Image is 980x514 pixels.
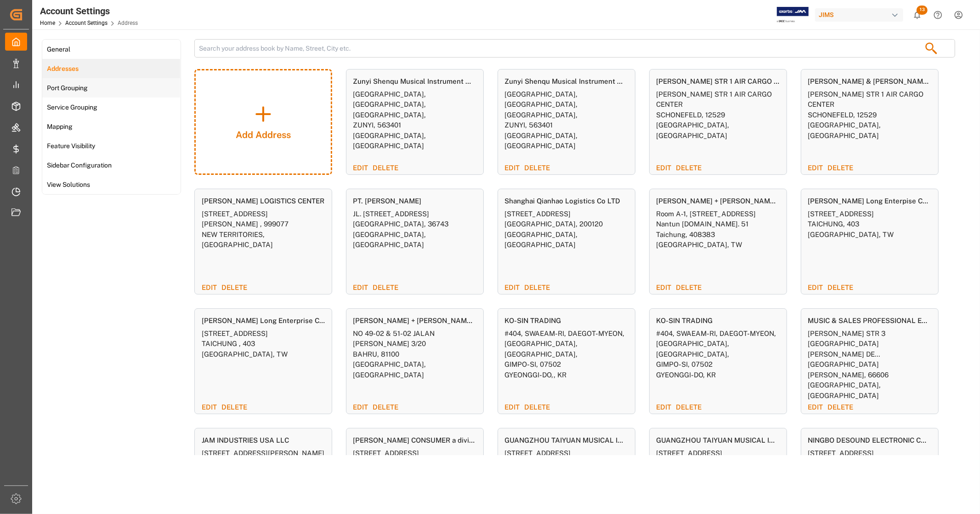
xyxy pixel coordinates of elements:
[657,316,780,326] div: KO-SIN TRADING
[44,180,93,190] span: View Solutions
[505,163,520,173] div: EDIT
[657,329,780,360] div: #404, SWAEAM-RI, DAEGOT-MYEON, [GEOGRAPHIC_DATA], [GEOGRAPHIC_DATA],
[525,402,550,413] div: DELETE
[42,78,180,98] a: Port Grouping
[195,40,924,57] input: Search your address book by Name, Street, City etc.
[202,435,325,446] div: JAM INDUSTRIES USA LLC
[202,196,325,207] div: [PERSON_NAME] LOGISTICS CENTER
[353,219,476,230] div: [GEOGRAPHIC_DATA], 36743
[202,316,325,326] div: [PERSON_NAME] Long Enterprise Co., Ltd.
[202,349,325,360] div: [GEOGRAPHIC_DATA], TW
[505,89,628,121] div: [GEOGRAPHIC_DATA],[GEOGRAPHIC_DATA],[GEOGRAPHIC_DATA],
[828,283,854,293] div: DELETE
[353,402,368,413] div: EDIT
[505,196,628,207] div: Shanghai Qianhao Logistics Co LTD
[808,316,931,326] div: MUSIC & SALES PROFESSIONAL EQUIPMENT GMBH
[353,89,476,121] div: [GEOGRAPHIC_DATA],[GEOGRAPHIC_DATA],[GEOGRAPHIC_DATA],
[657,359,780,370] div: GIMPO-SI, 07502
[42,59,180,78] a: Addresses
[505,209,628,219] div: [STREET_ADDRESS]
[65,20,108,26] a: Account Settings
[353,131,476,151] div: [GEOGRAPHIC_DATA], [GEOGRAPHIC_DATA]
[808,283,823,293] div: EDIT
[44,103,100,112] span: Service Grouping
[44,161,114,170] span: Sidebar Configuration
[657,230,780,240] div: Taichung, 408383
[808,448,931,459] div: [STREET_ADDRESS]
[44,141,98,151] span: Feature Visibility
[353,76,476,87] div: Zunyi Shenqu Musical Instrument Manufacture Co.,LTD
[505,435,628,446] div: GUANGZHOU TAIYUAN MUSICAL INSTRUMENTS MANUFACTURING [DOMAIN_NAME]
[505,76,628,87] div: Zunyi Shenqu Musical Instrument Manufacture Co.,LTD
[353,209,476,219] div: JL. [STREET_ADDRESS]
[353,230,476,250] div: [GEOGRAPHIC_DATA], [GEOGRAPHIC_DATA]
[808,359,931,380] div: [GEOGRAPHIC_DATA][PERSON_NAME], 66606
[808,435,931,446] div: NINGBO DESOUND ELECTRONIC CO LTD
[202,448,325,459] div: [STREET_ADDRESS][PERSON_NAME]
[44,83,91,93] span: Port Grouping
[808,76,931,87] div: [PERSON_NAME] & [PERSON_NAME] & CO. KG
[353,163,368,173] div: EDIT
[353,349,476,360] div: BAHRU, 81100
[505,402,520,413] div: EDIT
[202,209,325,219] div: [STREET_ADDRESS]
[221,402,247,413] div: DELETE
[657,163,672,173] div: EDIT
[815,8,903,22] div: JIMS
[353,283,368,293] div: EDIT
[505,283,520,293] div: EDIT
[676,283,702,293] div: DELETE
[505,370,628,381] div: GYEONGGI-DO,, KR
[353,120,476,131] div: ZUNYI, 563401
[353,329,476,349] div: NO 49-02 & 51-02 JALAN [PERSON_NAME] 3/20
[202,329,325,339] div: [STREET_ADDRESS]
[236,128,291,142] div: Add Address
[808,380,931,401] div: [GEOGRAPHIC_DATA], [GEOGRAPHIC_DATA]
[505,120,628,131] div: ZUNYI, 563401
[928,5,948,25] button: Help Center
[808,219,931,230] div: TAICHUNG, 403
[657,435,780,446] div: GUANGZHOU TAIYUAN MUSICAL INSTRUMENTS MANUFACTURING [DOMAIN_NAME]
[42,117,180,136] a: Mapping
[808,163,823,173] div: EDIT
[353,435,476,446] div: [PERSON_NAME] CONSUMER a division of JAM Industries Ltd
[676,163,702,173] div: DELETE
[657,89,780,110] div: [PERSON_NAME] STR 1 AIR CARGO CENTER
[657,120,780,141] div: [GEOGRAPHIC_DATA], [GEOGRAPHIC_DATA]
[808,230,931,240] div: [GEOGRAPHIC_DATA], TW
[202,402,217,413] div: EDIT
[40,4,138,18] div: Account Settings
[657,448,780,459] div: [STREET_ADDRESS]
[777,7,809,23] img: Exertis%20JAM%20-%20Email%20Logo.jpg_1722504956.jpg
[373,283,399,293] div: DELETE
[42,40,180,59] a: General
[657,196,780,207] div: [PERSON_NAME] + [PERSON_NAME] Ltd
[525,163,550,173] div: DELETE
[42,136,180,156] a: Feature Visibility
[525,283,550,293] div: DELETE
[657,402,672,413] div: EDIT
[657,76,780,87] div: [PERSON_NAME] STR 1 AIR CARGO CENTER
[42,98,180,117] a: Service Grouping
[505,230,628,250] div: [GEOGRAPHIC_DATA], [GEOGRAPHIC_DATA]
[657,209,780,230] div: Room A-1, [STREET_ADDRESS] Nantun [DOMAIN_NAME]. 51
[505,359,628,370] div: GIMPO-SI, 07502
[505,316,628,326] div: KO-SIN TRADING
[505,448,628,459] div: [STREET_ADDRESS]
[907,5,928,25] button: show 13 new notifications
[657,240,780,250] div: [GEOGRAPHIC_DATA], TW
[808,329,931,360] div: [PERSON_NAME] STR 3 [GEOGRAPHIC_DATA][PERSON_NAME] DE [GEOGRAPHIC_DATA]
[42,175,180,194] a: View Solutions
[657,283,672,293] div: EDIT
[828,402,854,413] div: DELETE
[221,283,247,293] div: DELETE
[202,219,325,230] div: [PERSON_NAME] , 999077
[808,120,931,141] div: [GEOGRAPHIC_DATA], [GEOGRAPHIC_DATA]
[353,316,476,326] div: [PERSON_NAME] + [PERSON_NAME] SDN BHD
[353,196,476,207] div: PT. [PERSON_NAME]
[808,196,931,207] div: [PERSON_NAME] Long Enterpise Co., LTD
[373,402,399,413] div: DELETE
[808,110,931,121] div: SCHONEFELD, 12529
[828,163,854,173] div: DELETE
[202,230,325,250] div: NEW TERRITORIES, [GEOGRAPHIC_DATA]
